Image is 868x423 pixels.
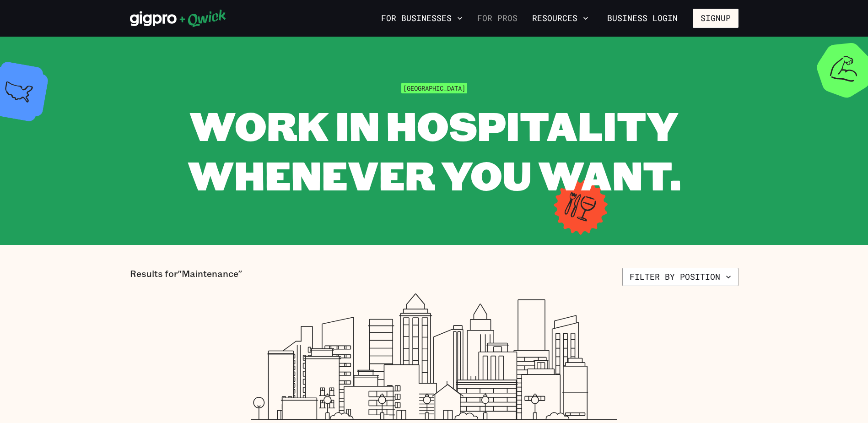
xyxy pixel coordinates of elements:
[377,11,466,26] button: For Businesses
[622,268,739,286] button: Filter by position
[599,9,685,28] a: Business Login
[401,83,467,93] span: [GEOGRAPHIC_DATA]
[130,268,242,286] p: Results for "Maintenance"
[528,11,592,26] button: Resources
[474,11,521,26] a: For Pros
[188,99,681,201] span: WORK IN HOSPITALITY WHENEVER YOU WANT.
[693,9,739,28] button: Signup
